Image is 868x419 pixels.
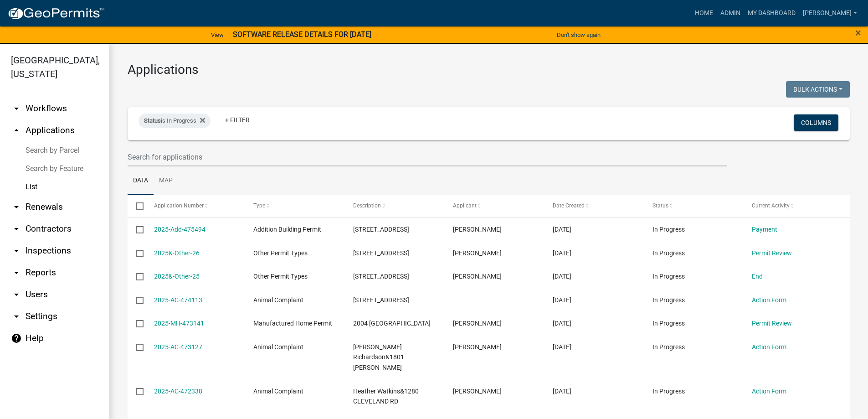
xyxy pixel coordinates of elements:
[652,226,685,233] span: In Progress
[154,388,202,395] a: 2025-AC-472338
[154,249,200,257] a: 2025&-Other-26
[154,202,204,209] span: Application Number
[144,117,161,124] span: Status
[253,343,303,351] span: Animal Complaint
[643,195,743,217] datatable-header-cell: Status
[11,223,22,234] i: arrow_drop_down
[752,226,777,233] a: Payment
[855,26,861,39] span: ×
[253,249,308,257] span: Other Permit Types
[128,148,727,166] input: Search for applications
[453,249,502,257] span: Tammie
[652,249,685,257] span: In Progress
[353,249,409,257] span: 640 GA HWY 128
[786,81,850,98] button: Bulk Actions
[353,388,419,405] span: Heather Watkins&1280 CLEVELAND RD
[752,249,792,257] a: Permit Review
[11,202,22,212] i: arrow_drop_down
[253,226,321,233] span: Addition Building Permit
[11,333,22,344] i: help
[353,273,409,280] span: 260 DEERWOOD CIR
[752,343,786,351] a: Action Form
[453,202,477,209] span: Applicant
[154,226,205,233] a: 2025-Add-475494
[544,195,644,217] datatable-header-cell: Date Created
[253,320,332,327] span: Manufactured Home Permit
[154,273,200,280] a: 2025&-Other-25
[553,273,571,280] span: 09/05/2025
[344,195,444,217] datatable-header-cell: Description
[553,249,571,257] span: 09/05/2025
[139,114,211,128] div: is In Progress
[752,320,792,327] a: Permit Review
[794,114,838,131] button: Columns
[11,311,22,322] i: arrow_drop_down
[553,202,585,209] span: Date Created
[743,195,843,217] datatable-header-cell: Current Activity
[652,343,685,351] span: In Progress
[553,27,604,42] button: Don't show again
[11,245,22,256] i: arrow_drop_down
[717,5,744,22] a: Admin
[353,320,431,327] span: 2004 City of Refuge Road
[353,202,381,209] span: Description
[752,296,786,304] a: Action Form
[752,273,763,280] a: End
[154,343,202,351] a: 2025-AC-473127
[11,103,22,114] i: arrow_drop_down
[11,267,22,278] i: arrow_drop_down
[453,320,502,327] span: Charles Abbott
[353,226,409,233] span: 11667 GA HWY 42 S
[154,296,202,304] a: 2025-AC-474113
[652,388,685,395] span: In Progress
[855,27,861,38] button: Close
[353,296,409,304] span: Anonymous&203 Wellington Way
[218,112,257,128] a: + Filter
[145,195,245,217] datatable-header-cell: Application Number
[253,273,308,280] span: Other Permit Types
[154,320,204,327] a: 2025-MH-473141
[128,195,145,217] datatable-header-cell: Select
[652,296,685,304] span: In Progress
[11,125,22,136] i: arrow_drop_up
[253,388,303,395] span: Animal Complaint
[11,289,22,300] i: arrow_drop_down
[253,296,303,304] span: Animal Complaint
[128,166,154,196] a: Data
[652,320,685,327] span: In Progress
[353,343,404,372] span: Michelle Richardson&1801 HOLLIS RD
[453,343,502,351] span: Layla Kriz
[253,202,265,209] span: Type
[553,296,571,304] span: 09/05/2025
[453,226,502,233] span: Thomas Bush
[453,388,502,395] span: Layla Kriz
[553,226,571,233] span: 09/08/2025
[652,273,685,280] span: In Progress
[691,5,717,22] a: Home
[453,273,502,280] span: Tammie
[128,62,850,78] h3: Applications
[245,195,344,217] datatable-header-cell: Type
[553,343,571,351] span: 09/03/2025
[553,388,571,395] span: 09/02/2025
[744,5,799,22] a: My Dashboard
[752,388,786,395] a: Action Form
[154,166,178,196] a: Map
[652,202,668,209] span: Status
[799,5,861,22] a: [PERSON_NAME]
[207,27,227,42] a: View
[444,195,544,217] datatable-header-cell: Applicant
[233,30,371,39] strong: SOFTWARE RELEASE DETAILS FOR [DATE]
[752,202,790,209] span: Current Activity
[553,320,571,327] span: 09/03/2025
